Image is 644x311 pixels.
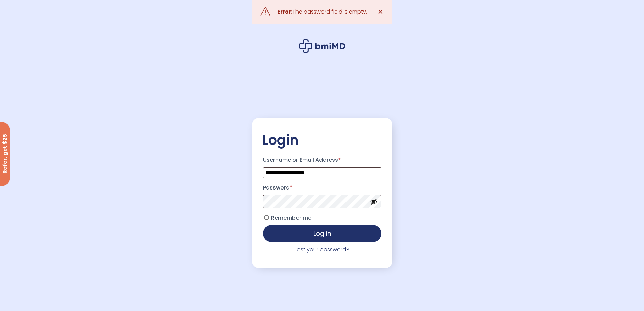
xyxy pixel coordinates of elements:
input: Remember me [264,215,269,220]
span: Remember me [271,214,311,222]
button: Log in [263,225,381,242]
label: Username or Email Address [263,155,381,165]
button: Show password [370,198,377,205]
a: Lost your password? [295,246,349,253]
a: ✕ [374,5,387,19]
label: Password [263,182,381,193]
span: ✕ [378,7,383,17]
strong: Error: [277,8,292,16]
h2: Login [262,132,382,149]
div: The password field is empty. [277,7,367,17]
